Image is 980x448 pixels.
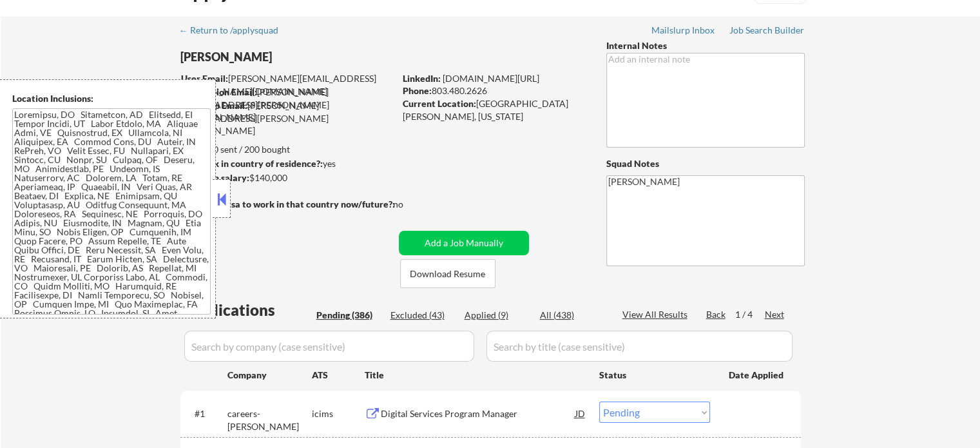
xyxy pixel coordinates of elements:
input: Search by company (case sensitive) [184,331,474,362]
div: Date Applied [729,369,785,382]
div: Back [706,308,727,321]
div: no [393,198,430,211]
strong: Phone: [403,85,432,96]
strong: Can work in country of residence?: [180,158,323,169]
div: [PERSON_NAME][EMAIL_ADDRESS][PERSON_NAME][DOMAIN_NAME] [180,99,394,137]
div: Next [765,308,785,321]
div: yes [180,157,390,170]
strong: User Email: [181,73,228,84]
div: [PERSON_NAME] [180,49,445,65]
div: Squad Notes [606,157,805,170]
div: Status [599,363,710,386]
div: [GEOGRAPHIC_DATA][PERSON_NAME], [US_STATE] [403,97,585,122]
div: Company [227,369,312,382]
strong: Will need Visa to work in that country now/future?: [180,199,395,209]
div: Title [365,369,587,382]
div: 803.480.2626 [403,84,585,97]
div: JD [574,402,587,425]
div: 0 sent / 200 bought [180,143,394,156]
div: ← Return to /applysquad [179,26,291,35]
a: Job Search Builder [729,25,805,38]
div: 1 / 4 [735,308,765,321]
div: Pending (386) [316,309,381,322]
input: Search by title (case sensitive) [486,331,793,362]
div: Applications [184,302,312,318]
div: Applied (9) [465,309,529,322]
div: icims [312,407,365,420]
div: Mailslurp Inbox [651,26,716,35]
div: Digital Services Program Manager [381,407,575,420]
div: All (438) [540,309,604,322]
a: [DOMAIN_NAME][URL] [443,73,539,84]
div: ATS [312,369,365,382]
button: Add a Job Manually [399,231,529,255]
div: [PERSON_NAME][EMAIL_ADDRESS][PERSON_NAME][DOMAIN_NAME] [181,72,394,97]
div: View All Results [622,308,691,321]
div: [PERSON_NAME][EMAIL_ADDRESS][PERSON_NAME][DOMAIN_NAME] [181,86,394,124]
a: Mailslurp Inbox [651,25,716,38]
div: careers-[PERSON_NAME] [227,407,312,433]
div: Internal Notes [606,39,805,52]
div: #1 [195,407,217,420]
button: Download Resume [400,259,495,288]
strong: Current Location: [403,98,476,109]
div: Location Inclusions: [12,92,211,105]
a: ← Return to /applysquad [179,25,291,38]
strong: LinkedIn: [403,73,441,84]
div: Job Search Builder [729,26,805,35]
div: Excluded (43) [390,309,455,322]
div: $140,000 [180,171,394,184]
